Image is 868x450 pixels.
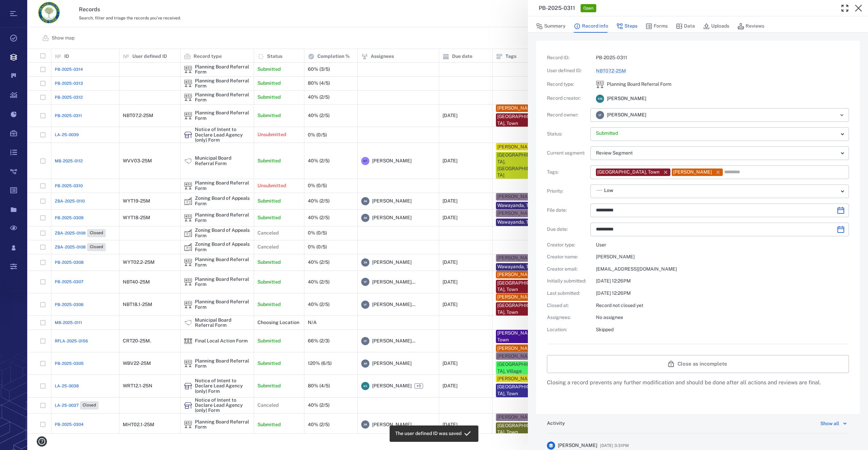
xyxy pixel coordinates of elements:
p: Creator email : [547,266,588,273]
p: Initially submitted : [547,278,588,285]
button: Uploads [703,20,729,33]
p: [DATE] 12:26PM [596,278,849,285]
p: Last submitted : [547,290,588,297]
p: Location : [547,326,588,333]
button: Reviews [737,20,764,33]
p: Planning Board Referral Form [607,81,671,88]
p: [DATE] 12:26PM [596,290,849,297]
p: Status : [547,131,588,138]
button: Data [676,20,695,33]
div: Show all [820,419,839,428]
p: Record type : [547,81,588,88]
p: Tags : [547,169,588,176]
p: PB-2025-0311 [596,54,849,61]
button: Record info [574,20,608,33]
div: K M [596,95,604,103]
button: Close [852,1,865,15]
p: Closed at : [547,302,588,309]
div: V F [596,111,604,119]
p: Skipped [596,326,849,333]
p: Creator name : [547,254,588,260]
button: Forms [646,20,668,33]
p: Current segment : [547,150,588,157]
h6: Activity [547,420,565,427]
h3: PB-2025-0311 [539,4,575,12]
body: Rich Text Area. Press ALT-0 for help. [5,5,296,12]
span: [DATE] 3:31PM [600,441,629,450]
button: Summary [536,20,566,33]
a: NBT07.2-25M [596,68,626,74]
p: Closing a record prevents any further modification and should be done after all actions and revie... [547,379,849,387]
p: User defined ID : [547,67,588,74]
p: Due date : [547,226,588,233]
p: Creator type : [547,242,588,248]
p: [EMAIL_ADDRESS][DOMAIN_NAME] [596,266,849,273]
button: Close as incomplete [547,355,849,373]
button: Choose date, selected date is Sep 17, 2025 [834,223,848,236]
p: Priority : [547,188,588,195]
span: Low [604,187,613,194]
span: Help [15,5,29,11]
img: icon Planning Board Referral Form [596,80,604,89]
p: File date : [547,207,588,214]
p: Assignees : [547,314,588,321]
p: Record ID : [547,54,588,61]
button: Open [837,110,847,120]
span: [PERSON_NAME] [558,442,597,449]
p: Record owner : [547,112,588,118]
button: Choose date, selected date is Aug 18, 2025 [834,204,848,217]
div: [GEOGRAPHIC_DATA], Town [597,169,660,176]
p: User [596,242,849,248]
p: Record not closed yet [596,302,849,309]
button: Toggle Fullscreen [838,1,852,15]
p: [PERSON_NAME] [596,254,849,260]
div: Planning Board Referral Form [596,80,604,89]
button: Steps [616,20,637,33]
span: [PERSON_NAME] [607,112,646,118]
div: [PERSON_NAME] [673,169,712,176]
span: Review Segment [596,150,633,156]
p: Submitted [596,130,838,137]
span: [PERSON_NAME] [607,95,646,102]
span: Open [582,5,595,11]
p: No assignee [596,314,849,321]
p: Record creator : [547,95,588,102]
div: The user defined ID was saved [395,428,462,440]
